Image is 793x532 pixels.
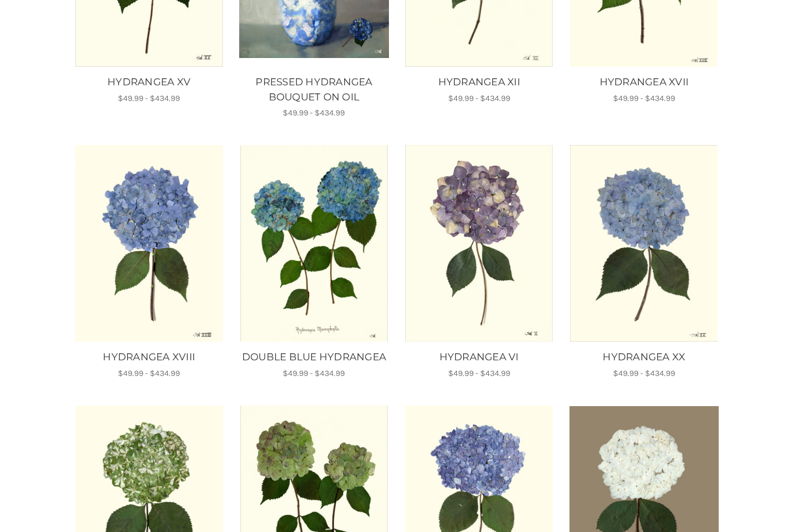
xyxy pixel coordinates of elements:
[237,75,390,104] a: PRESSED HYDRANGEA BOUQUET ON OIL, Price range from $49.99 to $434.99
[239,145,388,342] img: Unframed
[568,350,720,365] a: HYDRANGEA XX, Price range from $49.99 to $434.99
[237,350,390,365] a: DOUBLE BLUE HYDRANGEA, Price range from $49.99 to $434.99
[405,145,554,342] img: Unframed
[118,368,180,378] span: $49.99 - $434.99
[405,145,554,342] a: HYDRANGEA VI, Price range from $49.99 to $434.99
[569,145,719,342] a: HYDRANGEA XX, Price range from $49.99 to $434.99
[74,145,224,342] a: HYDRANGEA XVIII, Price range from $49.99 to $434.99
[569,145,719,342] img: Unframed
[403,350,556,365] a: HYDRANGEA VI, Price range from $49.99 to $434.99
[73,350,225,365] a: HYDRANGEA XVIII, Price range from $49.99 to $434.99
[448,93,510,103] span: $49.99 - $434.99
[568,75,720,90] a: HYDRANGEA XVII, Price range from $49.99 to $434.99
[118,93,180,103] span: $49.99 - $434.99
[283,108,345,118] span: $49.99 - $434.99
[239,145,388,342] a: DOUBLE BLUE HYDRANGEA, Price range from $49.99 to $434.99
[448,368,510,378] span: $49.99 - $434.99
[74,145,224,342] img: Unframed
[73,75,225,90] a: HYDRANGEA XV, Price range from $49.99 to $434.99
[283,368,345,378] span: $49.99 - $434.99
[613,368,675,378] span: $49.99 - $434.99
[403,75,556,90] a: HYDRANGEA XII, Price range from $49.99 to $434.99
[613,93,675,103] span: $49.99 - $434.99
